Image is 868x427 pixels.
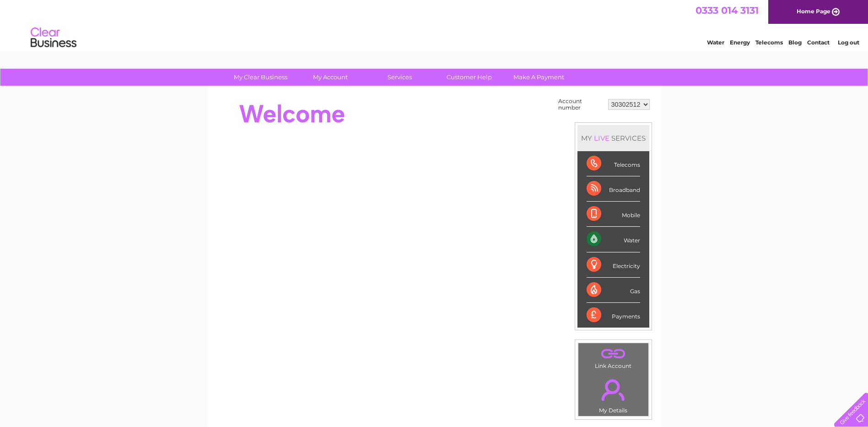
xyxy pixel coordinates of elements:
[587,176,640,202] div: Broadband
[223,69,298,86] a: My Clear Business
[838,39,859,46] a: Log out
[587,202,640,227] div: Mobile
[431,69,507,86] a: Customer Help
[218,5,651,44] div: Clear Business is a trading name of Verastar Limited (registered in [GEOGRAPHIC_DATA] No. 3667643...
[578,372,649,416] td: My Details
[292,69,368,86] a: My Account
[587,252,640,278] div: Electricity
[755,39,783,46] a: Telecoms
[578,343,649,372] td: Link Account
[501,69,577,86] a: Make A Payment
[807,39,830,46] a: Contact
[707,39,724,46] a: Water
[587,278,640,303] div: Gas
[577,125,649,151] div: MY SERVICES
[362,69,437,86] a: Services
[730,39,750,46] a: Energy
[581,374,646,406] a: .
[581,345,646,361] a: .
[587,303,640,328] div: Payments
[556,96,606,113] td: Account number
[587,151,640,176] div: Telecoms
[788,39,802,46] a: Blog
[592,134,611,142] div: LIVE
[30,24,77,52] img: logo.png
[695,5,759,16] a: 0333 014 3131
[587,227,640,252] div: Water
